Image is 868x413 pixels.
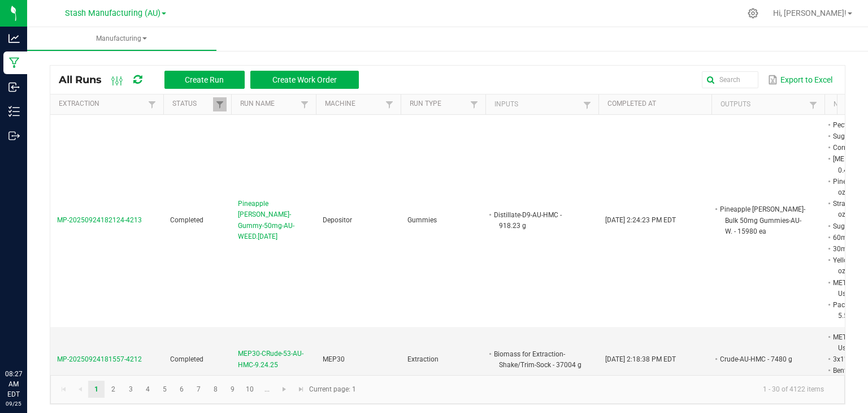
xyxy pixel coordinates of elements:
[238,349,309,370] span: MEP30-CRude-53-AU-HMC-9.24.25
[145,97,159,111] a: Filter
[407,355,439,363] span: Extraction
[407,216,437,224] span: Gummies
[467,97,481,111] a: Filter
[170,216,203,224] span: Completed
[213,97,227,111] a: Filter
[59,70,367,89] div: All Runs
[323,355,345,363] span: MEP30
[297,385,306,394] span: Go to the last page
[492,349,581,371] li: Biomass for Extraction-Shake/Trim-Sock - 37004 g
[325,100,382,109] a: MachineSortable
[605,216,676,224] span: [DATE] 2:24:23 PM EDT
[242,381,258,398] a: Page 10
[580,98,594,112] a: Filter
[773,8,847,18] span: Hi, [PERSON_NAME]!
[702,71,758,88] input: Search
[59,100,145,109] a: ExtractionSortable
[410,100,467,109] a: Run TypeSortable
[140,381,156,398] a: Page 4
[711,94,824,115] th: Outputs
[8,130,20,141] inline-svg: Outbound
[5,369,22,399] p: 08:27 AM EDT
[8,33,20,44] inline-svg: Analytics
[173,381,190,398] a: Page 6
[164,71,245,89] button: Create Run
[57,216,142,224] span: MP-20250924182124-4213
[224,381,241,398] a: Page 9
[27,34,216,44] span: Manufacturing
[298,97,311,111] a: Filter
[485,94,598,115] th: Inputs
[605,355,676,363] span: [DATE] 2:18:38 PM EDT
[123,381,139,398] a: Page 3
[8,106,20,117] inline-svg: Inventory
[250,71,359,89] button: Create Work Order
[607,100,707,109] a: Completed AtSortable
[323,216,352,224] span: Depositor
[746,8,760,19] div: Manage settings
[806,98,820,112] a: Filter
[383,97,396,111] a: Filter
[11,322,45,356] iframe: Resource center
[718,354,808,365] li: Crude-AU-HMC - 7480 g
[170,355,203,363] span: Completed
[185,75,224,84] span: Create Run
[272,75,337,84] span: Create Work Order
[276,381,293,398] a: Go to the next page
[8,57,20,68] inline-svg: Manufacturing
[5,399,22,408] p: 09/25
[157,381,173,398] a: Page 5
[27,27,216,51] a: Manufacturing
[240,100,297,109] a: Run NameSortable
[293,381,309,398] a: Go to the last page
[8,81,20,93] inline-svg: Inbound
[765,70,835,89] button: Export to Excel
[492,209,581,231] li: Distillate-D9-AU-HMC - 918.23 g
[718,204,808,237] li: Pineapple [PERSON_NAME]-Bulk 50mg Gummies-AU-W. - 15980 ea
[238,199,309,242] span: Pineapple [PERSON_NAME]-Gummy-50mg-AU-WEED.[DATE]
[57,355,142,363] span: MP-20250924181557-4212
[65,8,160,18] span: Stash Manufacturing (AU)
[88,381,105,398] a: Page 1
[207,381,224,398] a: Page 8
[172,100,212,109] a: StatusSortable
[190,381,207,398] a: Page 7
[259,381,275,398] a: Page 11
[363,380,833,399] kendo-pager-info: 1 - 30 of 4122 items
[105,381,121,398] a: Page 2
[280,385,289,394] span: Go to the next page
[50,375,845,404] kendo-pager: Current page: 1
